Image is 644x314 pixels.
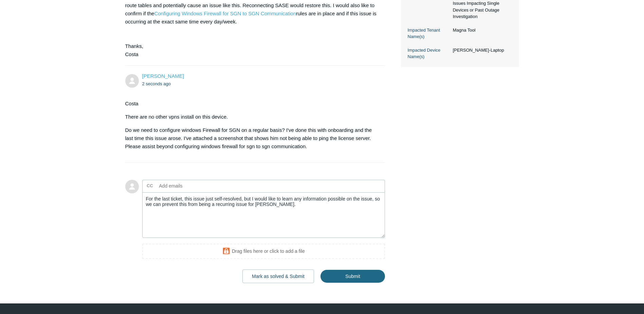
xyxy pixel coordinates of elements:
[142,73,184,79] a: [PERSON_NAME]
[125,113,379,121] p: There are no other vpns install on this device.
[320,270,385,283] input: Submit
[449,27,512,34] dd: Magna Tool
[449,47,512,54] dd: [PERSON_NAME]-Laptop
[125,100,379,108] p: Costa
[147,181,153,191] label: CC
[142,192,385,238] textarea: Add your reply
[154,11,296,16] a: Configuring Windows Firewall for SGN to SGN Communication
[157,181,229,191] input: Add emails
[125,126,379,151] p: Do we need to configure windows Firewall for SGN on a regular basis? I've done this with onboardi...
[408,47,449,60] dt: Impacted Device Name(s)
[242,269,314,283] button: Mark as solved & Submit
[142,81,171,86] time: 08/27/2025, 11:13
[408,27,449,40] dt: Impacted Tenant Name(s)
[142,73,184,79] span: Victor Villanueva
